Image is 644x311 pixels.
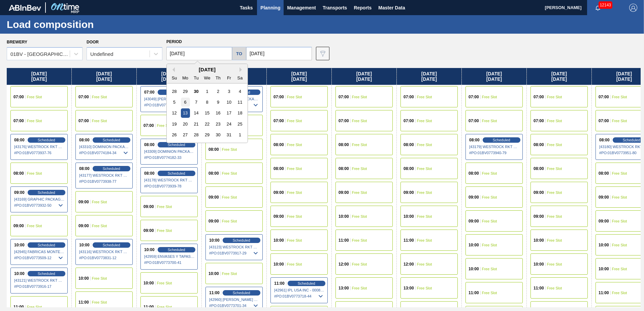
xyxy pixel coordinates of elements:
span: 10:00 [534,262,544,266]
div: Fr [224,73,233,82]
div: Choose Thursday, October 2nd, 2025 [214,87,223,96]
span: Free Slot [157,205,172,209]
span: 08:00 [79,167,90,171]
div: Undefined [90,51,113,57]
span: Free Slot [352,262,367,266]
div: Choose Tuesday, October 21st, 2025 [192,119,201,129]
div: Choose Friday, October 10th, 2025 [224,98,233,107]
div: Choose Wednesday, October 15th, 2025 [202,108,212,117]
span: 11:00 [209,291,220,295]
span: 11:00 [339,238,349,242]
span: 07:00 [404,95,414,99]
div: Choose Saturday, October 25th, 2025 [235,119,245,129]
span: Free Slot [27,95,42,99]
span: Free Slot [417,119,432,123]
span: Free Slot [417,167,432,171]
span: [43123] WESTROCK RKT COMPANY CORRUGATE - 0008323370 [209,245,260,249]
span: Free Slot [92,276,107,280]
span: [43176] WESTROCK RKT COMPANY CORRUGATE - 0008323370 [14,145,65,149]
span: 09:00 [599,195,609,199]
span: Free Slot [157,281,172,285]
span: 08:00 [404,167,414,171]
span: # PO : 01BV0773932-50 [14,201,65,209]
span: Free Slot [417,143,432,147]
span: 08:00 [339,167,349,171]
div: Choose Wednesday, October 29th, 2025 [202,130,212,139]
span: 07:00 [13,119,24,123]
div: [DATE] [DATE] [7,68,71,85]
div: Mo [181,73,190,82]
span: [43310] DOMINION PACKAGING, INC. - 0008325026 [79,145,130,149]
span: Free Slot [92,119,107,123]
img: Logout [629,4,637,12]
span: Free Slot [547,119,562,123]
span: 10:00 [143,281,154,285]
span: Free Slot [287,95,302,99]
div: [DATE] [DATE] [137,68,201,85]
span: Free Slot [482,219,497,223]
span: 08:00 [534,143,544,147]
span: 07:00 [534,119,544,123]
span: Free Slot [612,243,627,247]
span: 07:00 [404,119,414,123]
span: 07:00 [339,95,349,99]
span: # PO : 01BV0773700-41 [144,258,195,267]
span: 09:00 [599,219,609,223]
div: Choose Friday, October 3rd, 2025 [224,87,233,96]
span: [42959] ENVASES Y TAPAS MODELO S A DE - 0008257397 [144,254,195,258]
div: Choose Saturday, November 1st, 2025 [235,130,245,139]
div: Choose Sunday, October 5th, 2025 [170,98,179,107]
span: Free Slot [287,214,302,218]
label: Brewery [7,40,27,44]
span: # PO : 01BV0773916-17 [14,282,65,290]
span: 11:00 [143,305,154,309]
span: Free Slot [157,305,172,309]
span: Scheduled [103,167,120,171]
span: # PO : 01BV0774182-33 [144,153,195,162]
span: 08:00 [79,138,90,142]
span: Free Slot [417,262,432,266]
span: 10:00 [534,238,544,242]
span: 07:00 [469,119,479,123]
span: 09:00 [143,229,154,233]
span: 11:00 [469,291,479,295]
span: Free Slot [352,167,367,171]
span: Free Slot [612,195,627,199]
span: 07:00 [78,119,89,123]
span: 10:00 [339,214,349,218]
span: Free Slot [92,300,107,304]
input: mm/dd/yyyy [166,47,232,60]
span: Management [287,4,316,12]
button: Notifications [587,3,609,12]
img: icon-filter-gray [319,49,327,58]
span: 08:00 [144,143,155,147]
div: [DATE] [DATE] [72,68,136,85]
span: # PO : 01BV0773938-77 [79,177,130,185]
div: Tu [192,73,201,82]
div: Choose Tuesday, October 14th, 2025 [192,108,201,117]
span: 11:00 [274,281,285,285]
span: [42960] Brooks and Whittle - Saint Louis - 0008221115 [209,298,260,302]
span: 10:00 [273,238,284,242]
span: Scheduled [493,138,510,142]
span: 10:00 [599,267,609,271]
span: 13:00 [339,286,349,290]
span: Free Slot [482,267,497,271]
span: Master Data [378,4,405,12]
span: 08:00 [339,143,349,147]
div: [DATE] [167,67,248,72]
span: Free Slot [612,95,627,99]
h5: to [236,51,242,56]
span: # PO : 01BV0773831-12 [79,254,130,262]
span: 09:00 [339,191,349,195]
div: Choose Tuesday, September 30th, 2025 [192,87,201,96]
span: 07:00 [534,95,544,99]
span: Free Slot [482,291,497,295]
span: Free Slot [92,95,107,99]
span: # PO : 01BV0773940-79 [469,149,520,157]
span: 08:00 [469,171,479,175]
span: Free Slot [27,224,42,228]
span: 10:00 [79,243,90,247]
span: 09:00 [534,214,544,218]
span: Scheduled [623,138,640,142]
